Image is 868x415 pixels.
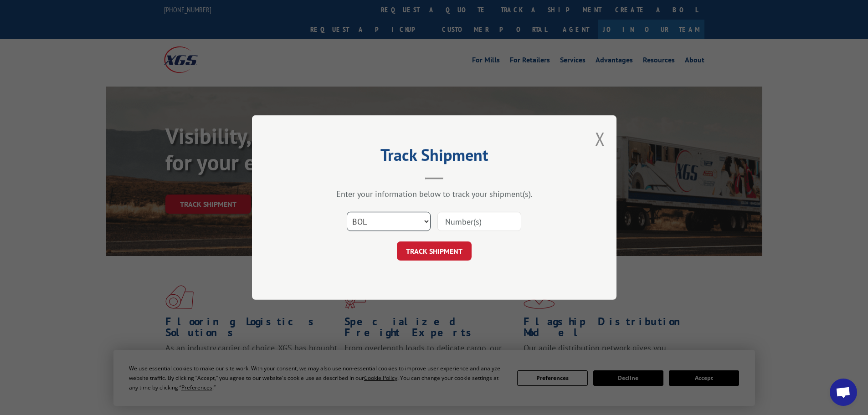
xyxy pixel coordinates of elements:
div: Open chat [830,379,857,406]
button: TRACK SHIPMENT [397,241,472,261]
div: Enter your information below to track your shipment(s). [298,189,571,199]
button: Close modal [595,127,605,151]
input: Number(s) [437,212,521,231]
h2: Track Shipment [298,149,571,166]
